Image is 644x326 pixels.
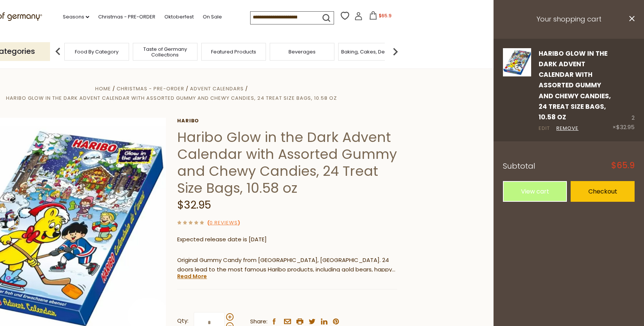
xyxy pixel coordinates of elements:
span: $65.9 [379,12,392,19]
strong: Qty: [177,316,188,326]
a: Oktoberfest [164,13,194,21]
p: Expected release date is [DATE] [177,235,397,244]
p: Original Gummy Candy from [GEOGRAPHIC_DATA], [GEOGRAPHIC_DATA]. 24 doors lead to the most famous ... [177,256,397,274]
div: 2 × [612,48,635,133]
img: previous arrow [50,44,65,59]
button: $65.9 [364,11,396,23]
a: Haribo [177,118,397,124]
span: ( ) [207,219,240,226]
span: $32.95 [177,198,211,212]
h1: Haribo Glow in the Dark Advent Calendar with Assorted Gummy and Chewy Candies, 24 Treat Size Bags... [177,129,397,197]
a: Taste of Germany Collections [135,46,195,58]
span: $32.95 [616,123,635,131]
a: Haribo Glow in the Dark Advent Calendar with Assorted Gummy and Chewy Candies, 24 Treat Size Bags... [503,48,531,133]
a: Remove [556,125,579,133]
span: Subtotal [503,161,535,171]
a: On Sale [203,13,222,21]
a: Checkout [571,181,635,202]
a: Haribo Glow in the Dark Advent Calendar with Assorted Gummy and Chewy Candies, 24 Treat Size Bags... [539,49,611,122]
img: Haribo Glow in the Dark Advent Calendar with Assorted Gummy and Chewy Candies, 24 Treat Size Bags... [503,48,531,76]
a: Beverages [289,49,316,55]
span: $65.9 [611,161,635,170]
a: Read More [177,273,207,280]
a: Christmas - PRE-ORDER [98,13,155,21]
a: Baking, Cakes, Desserts [341,49,399,55]
a: Edit [539,125,550,133]
img: next arrow [388,44,403,59]
a: Featured Products [211,49,256,55]
a: Haribo Glow in the Dark Advent Calendar with Assorted Gummy and Chewy Candies, 24 Treat Size Bags... [6,94,337,102]
a: 0 Reviews [210,219,238,227]
a: Home [95,85,111,92]
a: Seasons [63,13,89,21]
a: Christmas - PRE-ORDER [117,85,184,92]
a: Food By Category [75,49,118,55]
a: View cart [503,181,567,202]
a: Advent Calendars [190,85,244,92]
